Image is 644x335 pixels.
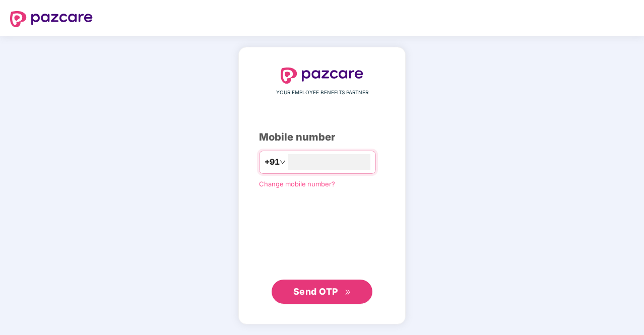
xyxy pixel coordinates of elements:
[272,280,372,304] button: Send OTPdouble-right
[293,286,338,297] span: Send OTP
[276,89,368,97] span: YOUR EMPLOYEE BENEFITS PARTNER
[280,159,286,165] span: down
[281,68,363,84] img: logo
[259,180,335,188] a: Change mobile number?
[259,129,385,145] div: Mobile number
[10,11,93,27] img: logo
[265,156,280,168] span: +91
[345,289,351,296] span: double-right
